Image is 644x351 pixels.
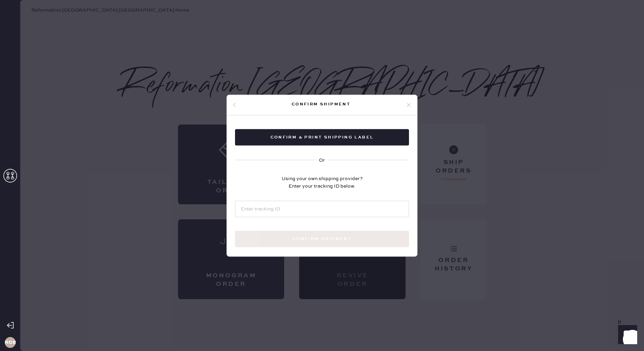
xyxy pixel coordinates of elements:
[235,129,409,145] button: Confirm & Print shipping label
[235,201,409,217] input: Enter tracking ID
[236,100,406,108] div: Confirm shipment
[612,320,641,350] iframe: Front Chat
[282,175,363,190] div: Using your own shipping provider? Enter your tracking ID below.
[319,156,325,164] div: Or
[235,231,409,247] button: Confirm shipment
[5,340,16,345] h3: ROBCA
